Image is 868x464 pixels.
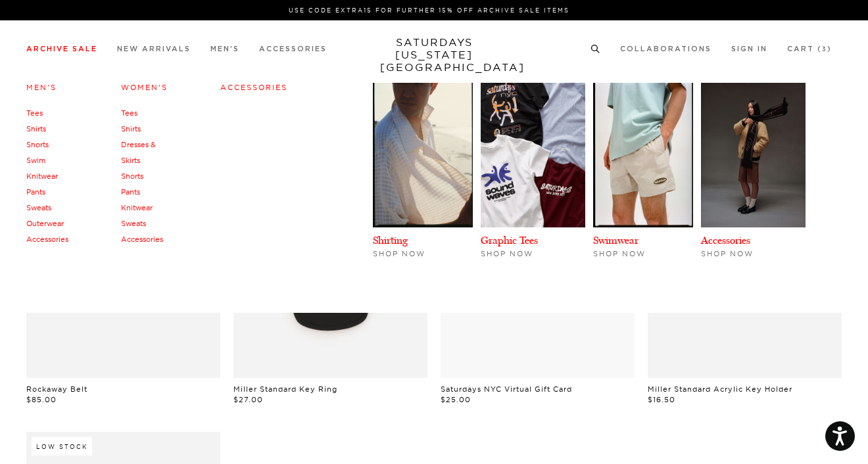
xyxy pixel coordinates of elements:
[121,108,137,118] a: Tees
[26,219,64,228] a: Outerwear
[121,203,153,212] a: Knitwear
[26,395,57,404] span: $85.00
[32,437,92,455] div: Low Stock
[121,187,140,197] a: Pants
[121,140,156,165] a: Dresses & Skirts
[26,156,45,165] a: Swim
[26,124,46,133] a: Shirts
[121,83,168,92] a: Women's
[121,172,143,181] a: Shorts
[380,36,489,74] a: SATURDAYS[US_STATE][GEOGRAPHIC_DATA]
[648,384,792,394] a: Miller Standard Acrylic Key Holder
[26,45,97,53] a: Archive Sale
[701,234,750,246] a: Accessories
[620,45,711,53] a: Collaborations
[121,235,163,244] a: Accessories
[117,45,191,53] a: New Arrivals
[441,384,572,394] a: Saturdays NYC Virtual Gift Card
[26,108,43,118] a: Tees
[26,172,58,181] a: Knitwear
[26,187,45,197] a: Pants
[233,395,263,404] span: $27.00
[481,234,538,246] a: Graphic Tees
[121,219,146,228] a: Sweats
[259,45,327,53] a: Accessories
[787,45,832,53] a: Cart (3)
[441,395,471,404] span: $25.00
[32,5,827,15] p: Use Code EXTRA15 for Further 15% Off Archive Sale Items
[26,83,57,92] a: Men's
[26,235,68,244] a: Accessories
[731,45,767,53] a: Sign In
[26,384,87,394] a: Rockaway Belt
[593,234,639,246] a: Swimwear
[648,395,675,404] span: $16.50
[26,203,51,212] a: Sweats
[233,384,337,394] a: Miller Standard Key Ring
[822,47,827,53] small: 3
[26,140,49,149] a: Shorts
[210,45,239,53] a: Men's
[220,83,287,92] a: Accessories
[121,124,141,133] a: Shirts
[373,234,408,246] a: Shirting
